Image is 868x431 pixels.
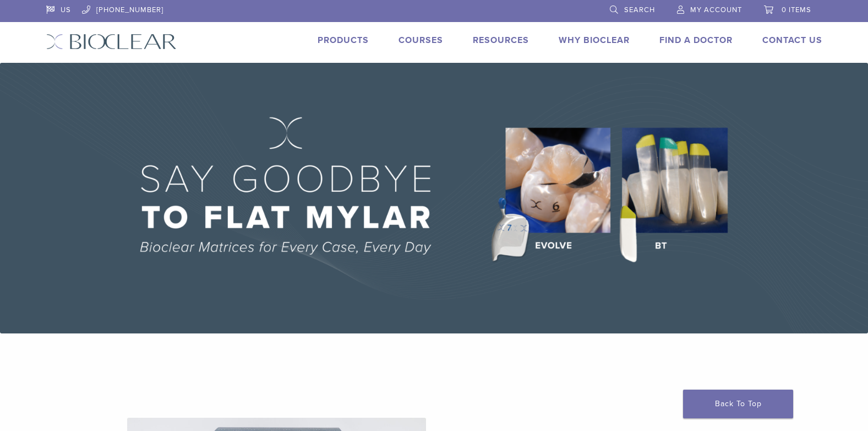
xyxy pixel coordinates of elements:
[683,390,793,418] a: Back To Top
[690,6,742,14] span: My Account
[398,35,443,46] a: Courses
[473,35,529,46] a: Resources
[762,35,822,46] a: Contact Us
[559,35,630,46] a: Why Bioclear
[782,6,811,14] span: 0 items
[318,35,369,46] a: Products
[659,35,733,46] a: Find A Doctor
[46,34,177,50] img: Bioclear
[624,6,655,14] span: Search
